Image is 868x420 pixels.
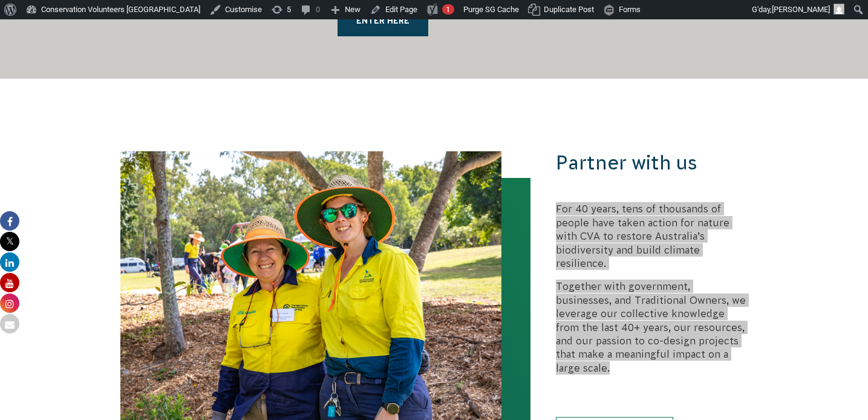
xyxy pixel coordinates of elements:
[338,5,428,36] a: ENTER HERE
[556,151,748,175] h3: Partner with us
[556,202,748,270] p: For 40 years, tens of thousands of people have taken action for nature with CVA to restore Austra...
[556,280,748,375] p: Together with government, businesses, and Traditional Owners, we leverage our collective knowledg...
[772,5,830,14] span: [PERSON_NAME]
[446,5,450,14] span: 1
